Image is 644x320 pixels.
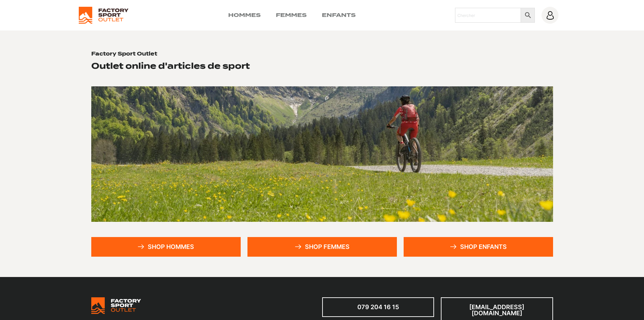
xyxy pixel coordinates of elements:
[322,11,356,19] a: Enfants
[404,237,553,257] a: Shop enfants
[91,297,141,314] img: Bricks Woocommerce Starter
[455,8,521,23] input: Chercher
[91,237,241,257] a: Shop hommes
[91,51,157,58] h1: Factory Sport Outlet
[79,7,128,24] img: Factory Sport Outlet
[322,297,434,317] a: 079 204 16 15
[276,11,307,19] a: Femmes
[247,237,397,257] a: Shop femmes
[91,61,250,71] h2: Outlet online d'articles de sport
[228,11,261,19] a: Hommes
